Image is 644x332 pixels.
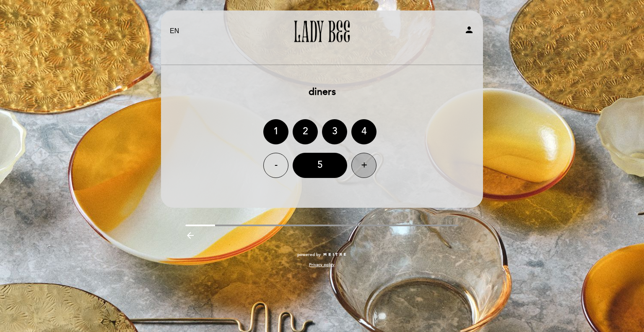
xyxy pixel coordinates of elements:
span: powered by [297,252,321,258]
a: Privacy policy [309,262,335,268]
div: 5 [293,153,347,178]
div: + [351,153,377,178]
a: powered by [297,252,347,258]
b: diners [309,86,336,98]
div: 3 [322,119,347,144]
div: 4 [351,119,377,144]
div: - [263,153,288,178]
a: [DEMOGRAPHIC_DATA] Bee [270,20,374,43]
img: MEITRE [323,253,347,257]
button: person [464,25,474,38]
div: 2 [293,119,318,144]
i: person [464,25,474,35]
div: 1 [263,119,288,144]
i: arrow_backward [185,230,195,241]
